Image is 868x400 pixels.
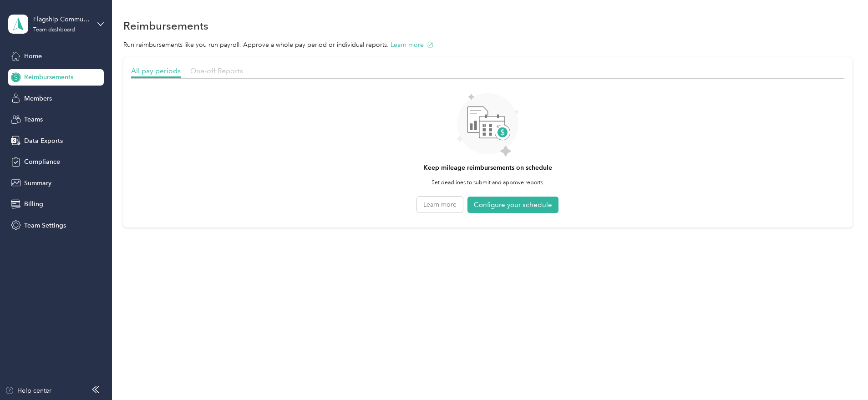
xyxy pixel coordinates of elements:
[417,197,463,213] button: Learn more
[391,40,433,50] button: Learn more
[24,51,42,61] span: Home
[123,21,208,30] h1: Reimbursements
[131,66,181,75] span: All pay periods
[190,66,243,75] span: One-off Reports
[431,179,544,187] p: Set deadlines to submit and approve reports.
[467,197,558,213] button: Configure your schedule
[33,27,75,33] div: Team dashboard
[423,163,552,172] h4: Keep mileage reimbursements on schedule
[24,72,73,82] span: Reimbursements
[5,386,51,395] button: Help center
[24,136,63,146] span: Data Exports
[24,178,51,188] span: Summary
[123,40,853,50] p: Run reimbursements like you run payroll. Approve a whole pay period or individual reports.
[24,157,60,167] span: Compliance
[24,199,43,209] span: Billing
[33,15,90,24] div: Flagship Communities
[24,115,43,124] span: Teams
[24,94,52,103] span: Members
[24,221,66,230] span: Team Settings
[817,349,868,400] iframe: Everlance-gr Chat Button Frame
